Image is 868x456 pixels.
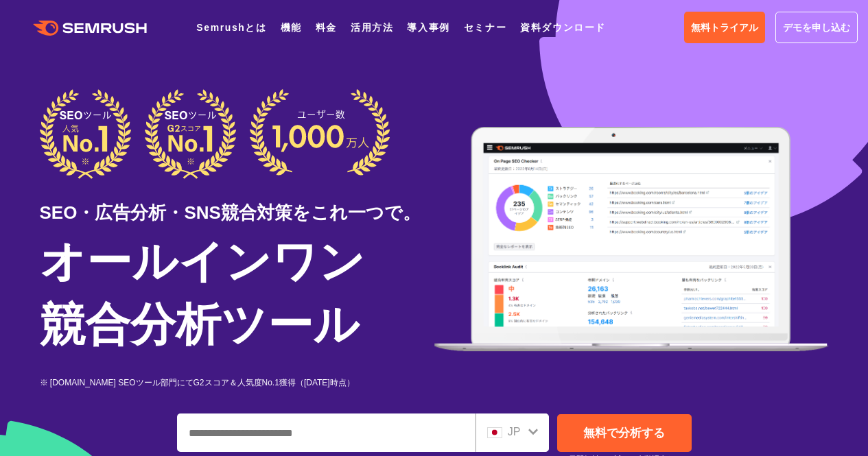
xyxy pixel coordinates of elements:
[557,414,692,452] a: 無料で分析する
[464,22,506,33] a: セミナー
[40,376,434,389] div: ※ [DOMAIN_NAME] SEOツール部門にてG2スコア＆人気度No.1獲得（[DATE]時点）
[775,12,858,43] a: デモを申し込む
[407,22,449,33] a: 導入事例
[583,427,665,440] span: 無料で分析する
[196,22,266,33] a: Semrushとは
[508,426,521,437] span: JP
[684,12,765,43] a: 無料トライアル
[40,230,434,356] h1: オールインワン 競合分析ツール
[316,22,337,33] a: 料金
[691,20,758,35] span: 無料トライアル
[520,22,606,33] a: 資料ダウンロード
[281,22,302,33] a: 機能
[783,20,850,35] span: デモを申し込む
[351,22,393,33] a: 活用方法
[178,414,475,451] input: ドメイン、キーワードまたはURLを入力してください
[40,179,434,226] div: SEO・広告分析・SNS競合対策をこれ一つで。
